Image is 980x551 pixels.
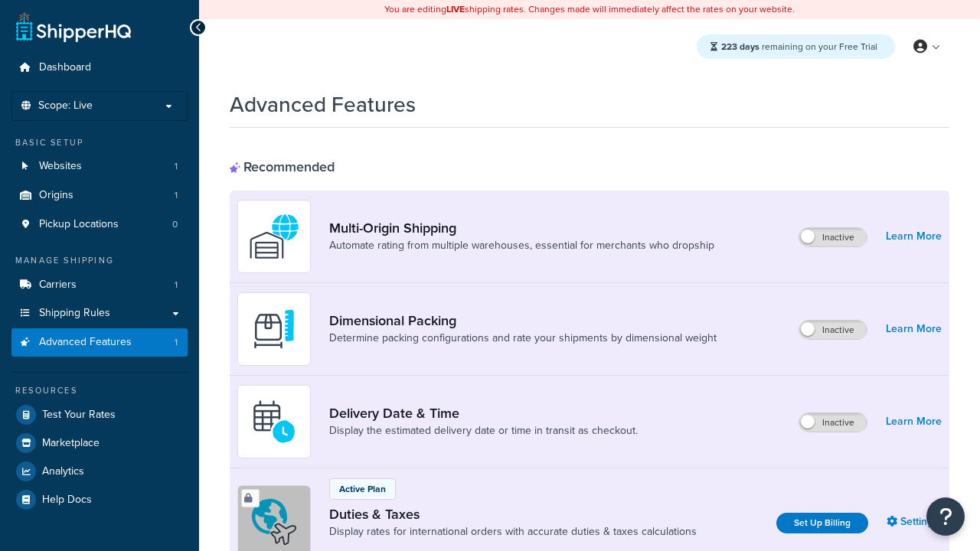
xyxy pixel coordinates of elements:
[11,152,188,181] li: Websites
[339,482,386,496] p: Active Plan
[799,321,867,339] label: Inactive
[38,99,93,112] span: Scope: Live
[11,210,188,239] li: Pickup Locations
[11,181,188,210] li: Origins
[886,226,942,247] a: Learn More
[39,218,119,231] span: Pickup Locations
[39,279,77,292] span: Carriers
[230,158,335,175] div: Recommended
[247,395,301,448] img: gfkeb5ejjkALwAAAABJRU5ErkJggg==
[446,2,465,16] b: LIVE
[11,429,188,457] a: Marketplace
[11,384,188,397] div: Resources
[39,160,82,173] span: Websites
[42,465,84,478] span: Analytics
[886,318,942,340] a: Learn More
[11,210,188,239] a: Pickup Locations0
[329,331,717,346] a: Determine packing configurations and rate your shipments by dimensional weight
[11,328,188,357] a: Advanced Features1
[11,401,188,429] a: Test Your Rates
[11,328,188,357] li: Advanced Features
[39,307,110,320] span: Shipping Rules
[926,497,965,536] button: Open Resource Center
[247,210,301,263] img: WatD5o0RtDAAAAAElFTkSuQmCC
[175,279,178,292] span: 1
[329,312,717,329] a: Dimensional Packing
[11,271,188,299] li: Carriers
[11,486,188,514] a: Help Docs
[721,40,877,54] span: remaining on your Free Trial
[39,61,91,74] span: Dashboard
[42,494,92,507] span: Help Docs
[329,238,714,253] a: Automate rating from multiple warehouses, essential for merchants who dropship
[11,136,188,149] div: Basic Setup
[886,411,942,432] a: Learn More
[329,524,697,540] a: Display rates for international orders with accurate duties & taxes calculations
[11,152,188,181] a: Websites1
[11,299,188,328] a: Shipping Rules
[799,413,867,432] label: Inactive
[230,90,416,119] h1: Advanced Features
[42,437,100,450] span: Marketplace
[329,405,638,422] a: Delivery Date & Time
[887,511,942,533] a: Settings
[11,458,188,485] a: Analytics
[799,228,867,246] label: Inactive
[175,189,178,202] span: 1
[172,218,178,231] span: 0
[329,423,638,439] a: Display the estimated delivery date or time in transit as checkout.
[11,254,188,267] div: Manage Shipping
[247,302,301,356] img: DTVBYsAAAAAASUVORK5CYII=
[329,220,714,236] a: Multi-Origin Shipping
[721,40,759,54] strong: 223 days
[776,513,868,533] a: Set Up Billing
[11,54,188,82] a: Dashboard
[11,271,188,299] a: Carriers1
[39,336,132,349] span: Advanced Features
[175,336,178,349] span: 1
[329,506,697,523] a: Duties & Taxes
[42,409,116,422] span: Test Your Rates
[175,160,178,173] span: 1
[39,189,73,202] span: Origins
[11,181,188,210] a: Origins1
